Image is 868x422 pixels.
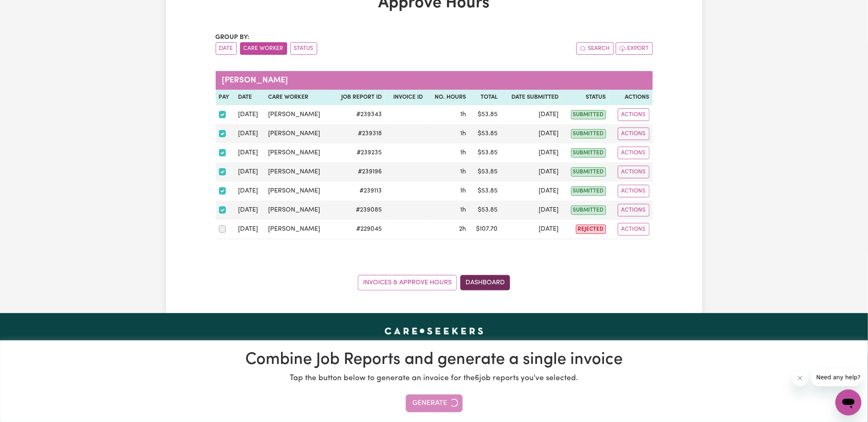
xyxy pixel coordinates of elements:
td: [DATE] [501,124,562,143]
th: Total [469,90,501,105]
td: [DATE] [501,220,562,239]
td: [PERSON_NAME] [265,143,331,162]
td: [PERSON_NAME] [265,220,331,239]
td: [DATE] [501,182,562,201]
th: Actions [609,90,653,105]
td: [DATE] [501,162,562,182]
td: [PERSON_NAME] [265,182,331,201]
td: $ 53.85 [469,105,501,124]
td: [PERSON_NAME] [265,162,331,182]
span: submitted [571,110,606,119]
button: Actions [618,147,649,159]
th: No. Hours [426,90,469,105]
span: 1 hour [460,207,466,213]
h1: Combine Job Reports and generate a single invoice [10,350,858,370]
span: 2 hours [459,226,466,232]
iframe: Button to launch messaging window [836,390,862,416]
span: 1 hour [460,149,466,156]
a: Invoices & Approve Hours [358,275,457,290]
td: [DATE] [501,143,562,162]
button: Actions [618,166,649,178]
td: # 239235 [331,143,385,162]
td: # 229045 [331,220,385,239]
button: Actions [618,108,649,121]
td: # 239113 [331,182,385,201]
td: $ 53.85 [469,182,501,201]
p: Tap the button below to generate an invoice for the 6 job reports you've selected. [10,373,858,385]
button: Actions [618,223,649,236]
iframe: Close message [792,370,808,386]
span: submitted [571,186,606,196]
span: rejected [576,225,606,234]
button: sort invoices by care worker [240,42,287,55]
td: $ 53.85 [469,124,501,143]
a: Dashboard [460,275,510,290]
td: [DATE] [235,201,265,220]
td: # 239085 [331,201,385,220]
td: # 239196 [331,162,385,182]
td: [DATE] [235,143,265,162]
td: $ 53.85 [469,162,501,182]
span: Group by: [216,34,250,41]
span: 1 hour [460,111,466,118]
td: # 239343 [331,105,385,124]
a: Careseekers home page [385,328,483,334]
th: Care worker [265,90,331,105]
td: [DATE] [235,182,265,201]
th: Date Submitted [501,90,562,105]
span: 1 hour [460,188,466,194]
button: sort invoices by paid status [290,42,317,55]
span: submitted [571,148,606,158]
span: 1 hour [460,130,466,137]
td: [DATE] [501,105,562,124]
span: 1 hour [460,169,466,175]
td: [DATE] [235,124,265,143]
td: [PERSON_NAME] [265,124,331,143]
td: $ 53.85 [469,201,501,220]
button: Actions [618,185,649,197]
span: submitted [571,167,606,177]
th: Status [562,90,609,105]
iframe: Message from company [812,368,862,386]
td: [DATE] [235,220,265,239]
caption: [PERSON_NAME] [216,71,653,90]
td: [PERSON_NAME] [265,105,331,124]
th: Invoice ID [385,90,426,105]
button: Actions [618,204,649,216]
th: Job Report ID [331,90,385,105]
button: Actions [618,128,649,140]
td: [DATE] [235,105,265,124]
th: Pay [216,90,235,105]
button: sort invoices by date [216,42,237,55]
td: [DATE] [235,162,265,182]
td: $ 107.70 [469,220,501,239]
td: [PERSON_NAME] [265,201,331,220]
button: Search [576,42,614,55]
button: Export [616,42,653,55]
td: # 239318 [331,124,385,143]
span: submitted [571,206,606,215]
th: Date [235,90,265,105]
td: [DATE] [501,201,562,220]
td: $ 53.85 [469,143,501,162]
span: submitted [571,129,606,139]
